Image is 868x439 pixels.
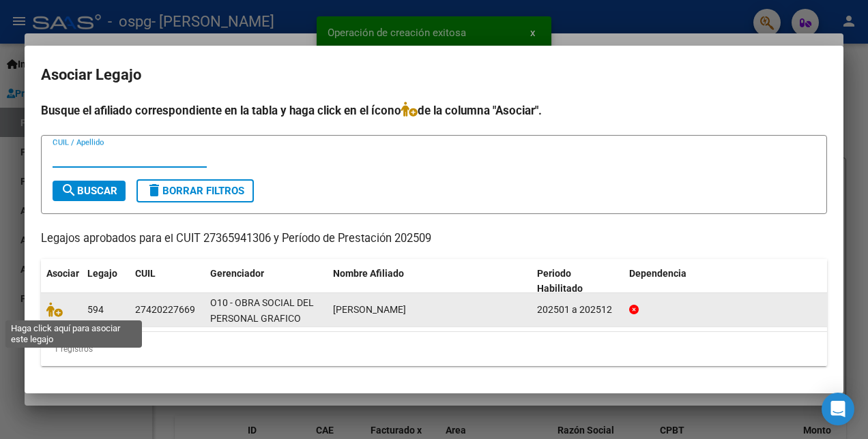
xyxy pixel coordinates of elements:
[624,259,828,304] datatable-header-cell: Dependencia
[629,268,686,279] span: Dependencia
[333,304,406,315] span: ALLEGRETTI MAGALI AILEN
[87,304,104,315] span: 594
[822,393,854,425] div: Open Intercom Messenger
[532,259,624,304] datatable-header-cell: Periodo Habilitado
[328,259,532,304] datatable-header-cell: Nombre Afiliado
[41,332,827,366] div: 1 registros
[87,268,117,279] span: Legajo
[41,230,827,247] p: Legajos aprobados para el CUIT 27365941306 y Período de Prestación 202509
[210,297,314,324] span: O10 - OBRA SOCIAL DEL PERSONAL GRAFICO
[41,259,82,304] datatable-header-cell: Asociar
[146,185,244,197] span: Borrar Filtros
[205,259,328,304] datatable-header-cell: Gerenciador
[82,259,130,304] datatable-header-cell: Legajo
[53,181,126,201] button: Buscar
[537,302,618,318] div: 202501 a 202512
[210,268,264,279] span: Gerenciador
[135,302,195,318] div: 27420227669
[146,183,162,199] mat-icon: delete
[136,179,254,202] button: Borrar Filtros
[333,268,404,279] span: Nombre Afiliado
[537,268,583,294] span: Periodo Habilitado
[61,183,77,199] mat-icon: search
[41,102,827,119] h4: Busque el afiliado correspondiente en la tabla y haga click en el ícono de la columna "Asociar".
[46,268,79,279] span: Asociar
[130,259,205,304] datatable-header-cell: CUIL
[41,62,827,88] h2: Asociar Legajo
[61,185,117,197] span: Buscar
[135,268,156,279] span: CUIL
